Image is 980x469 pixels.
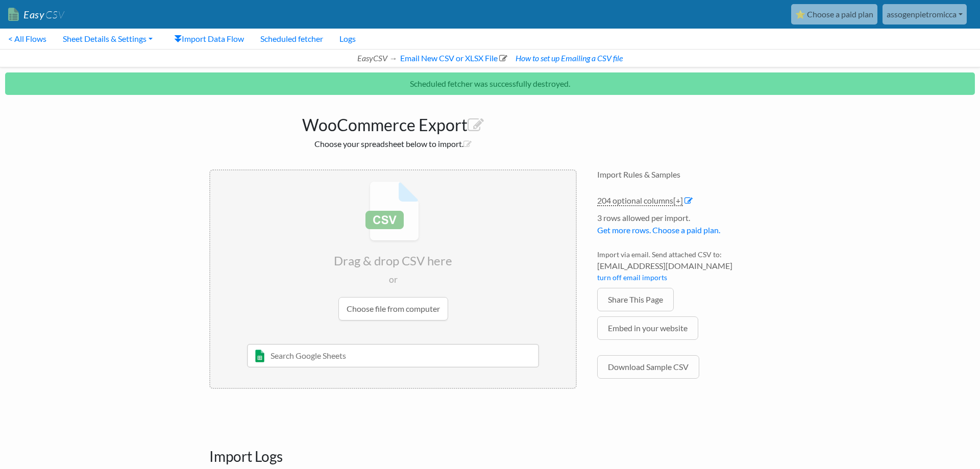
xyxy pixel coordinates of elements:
li: 3 rows allowed per import. [597,212,771,241]
a: Import Data Flow [166,29,252,49]
span: [+] [673,195,683,205]
li: Import via email. Send attached CSV to: [597,249,771,288]
a: turn off email imports [597,273,667,282]
a: Logs [331,29,364,49]
a: Embed in your website [597,316,698,340]
h3: Import Logs [209,423,771,465]
a: Sheet Details & Settings [55,29,161,49]
span: [EMAIL_ADDRESS][DOMAIN_NAME] [597,260,771,272]
a: 204 optional columns[+] [597,195,683,206]
a: Email New CSV or XLSX File [399,53,507,63]
input: Search Google Sheets [247,344,540,367]
h2: Choose your spreadsheet below to import. [209,139,577,149]
h1: WooCommerce Export [209,110,577,135]
a: ⭐ Choose a paid plan [791,4,877,24]
a: Scheduled fetcher [252,29,331,49]
a: Share This Page [597,288,674,311]
h4: Import Rules & Samples [597,169,771,179]
p: Scheduled fetcher was successfully destroyed. [5,72,975,95]
a: assogenpietromicca [883,4,967,24]
span: CSV [44,8,64,21]
a: How to set up Emailing a CSV file [514,53,623,63]
a: EasyCSV [8,4,64,25]
i: EasyCSV → [357,53,397,63]
a: Get more rows. Choose a paid plan. [597,225,720,235]
a: Download Sample CSV [597,355,699,379]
